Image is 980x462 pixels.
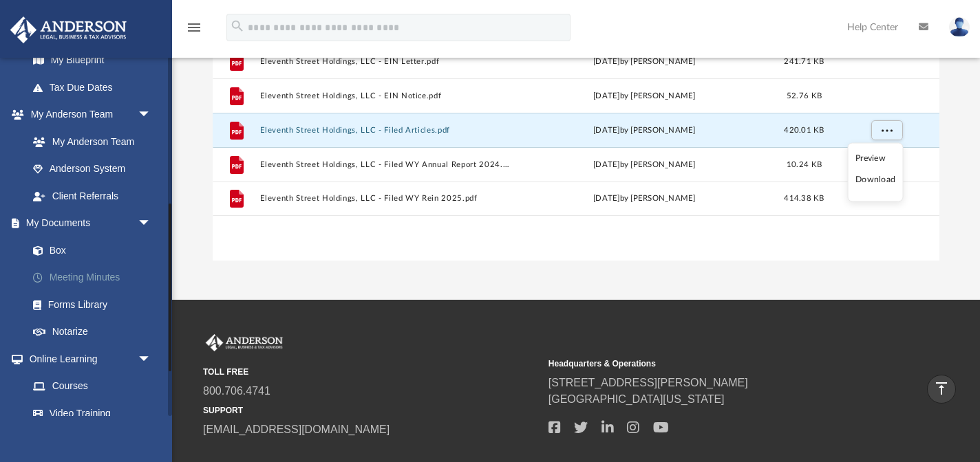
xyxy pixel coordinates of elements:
li: Download [855,173,895,187]
a: Video Training [19,399,158,427]
span: 420.01 KB [784,126,824,134]
a: My Anderson Team [19,128,158,155]
span: arrow_drop_down [138,101,165,129]
span: 10.24 KB [787,161,822,168]
small: TOLL FREE [203,366,539,378]
li: Preview [855,151,895,165]
a: Courses [19,373,165,400]
div: [DATE] by [PERSON_NAME] [518,56,771,68]
small: SUPPORT [203,404,539,417]
a: Box [19,236,165,264]
button: Eleventh Street Holdings, LLC - Filed WY Annual Report 2024.pdf [259,160,512,169]
span: 241.71 KB [784,58,824,65]
a: My Documentsarrow_drop_down [10,210,172,237]
button: Eleventh Street Holdings, LLC - EIN Letter.pdf [259,57,512,66]
div: [DATE] by [PERSON_NAME] [518,193,771,206]
span: 414.38 KB [784,195,824,203]
a: 800.706.4741 [203,385,270,397]
i: menu [186,19,202,36]
a: [STREET_ADDRESS][PERSON_NAME] [548,377,748,388]
div: [DATE] by [PERSON_NAME] [518,90,771,102]
img: Anderson Advisors Platinum Portal [203,334,286,352]
small: Headquarters & Operations [548,357,884,370]
button: More options [871,120,902,141]
a: My Anderson Teamarrow_drop_down [10,101,165,129]
a: [EMAIL_ADDRESS][DOMAIN_NAME] [203,423,390,435]
ul: More options [848,143,904,202]
a: Tax Due Dates [19,74,172,101]
a: Client Referrals [19,182,165,210]
span: arrow_drop_down [138,210,165,238]
button: Eleventh Street Holdings, LLC - Filed WY Rein 2025.pdf [259,195,512,203]
i: search [230,19,245,34]
a: Forms Library [19,291,165,318]
div: [DATE] by [PERSON_NAME] [518,124,771,137]
a: Online Learningarrow_drop_down [10,345,165,373]
a: menu [186,26,202,36]
button: Eleventh Street Holdings, LLC - EIN Notice.pdf [259,91,512,100]
a: Anderson System [19,155,165,183]
div: [DATE] by [PERSON_NAME] [518,159,771,171]
button: Eleventh Street Holdings, LLC - Filed Articles.pdf [259,126,512,135]
a: [GEOGRAPHIC_DATA][US_STATE] [548,393,725,405]
a: Meeting Minutes [19,264,172,291]
a: Notarize [19,318,172,346]
span: 52.76 KB [787,92,822,100]
i: vertical_align_top [933,380,950,397]
a: My Blueprint [19,47,165,74]
img: User Pic [949,17,970,37]
span: arrow_drop_down [138,345,165,373]
img: Anderson Advisors Platinum Portal [6,16,131,43]
a: vertical_align_top [927,375,956,404]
